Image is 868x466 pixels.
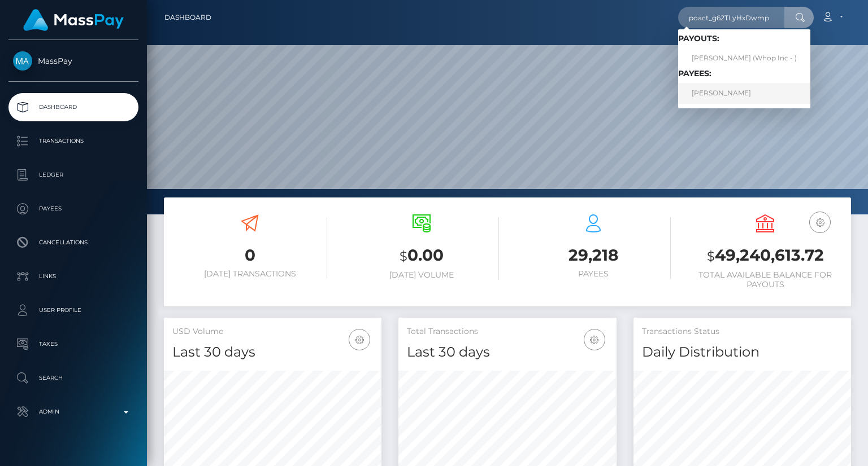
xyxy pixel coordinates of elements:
p: Links [13,268,134,285]
h5: USD Volume [172,326,373,337]
p: Taxes [13,336,134,353]
h6: Payouts: [678,34,810,43]
a: Admin [8,398,138,426]
h6: [DATE] Transactions [172,269,327,279]
h5: Total Transactions [407,326,607,337]
p: Dashboard [13,99,134,116]
h6: Total Available Balance for Payouts [688,270,843,289]
img: MassPay Logo [23,9,124,31]
a: Dashboard [164,6,211,29]
p: Cancellations [13,234,134,251]
h3: 49,240,613.72 [688,244,843,267]
input: Search... [678,7,784,28]
a: [PERSON_NAME] [678,83,810,104]
h6: Payees: [678,69,810,78]
a: Dashboard [8,93,138,121]
small: $ [400,248,407,264]
a: User Profile [8,296,138,324]
p: Search [13,370,134,386]
img: MassPay [13,51,32,71]
a: Links [8,262,138,291]
p: Admin [13,403,134,420]
h4: Last 30 days [407,342,607,362]
a: [PERSON_NAME] (Whop Inc - ) [678,48,810,69]
p: Ledger [13,166,134,183]
small: $ [707,248,715,264]
h3: 0 [172,244,327,266]
a: Ledger [8,161,138,189]
p: Transactions [13,133,134,150]
h6: Payees [516,269,671,279]
p: Payees [13,200,134,217]
a: Cancellations [8,228,138,257]
h4: Daily Distribution [642,342,843,362]
a: Payees [8,195,138,223]
h4: Last 30 days [172,342,373,362]
p: User Profile [13,302,134,319]
h3: 0.00 [344,244,499,267]
span: MassPay [8,56,138,66]
a: Taxes [8,330,138,358]
h3: 29,218 [516,244,671,266]
a: Search [8,364,138,392]
a: Transactions [8,127,138,155]
h5: Transactions Status [642,326,843,337]
h6: [DATE] Volume [344,270,499,280]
